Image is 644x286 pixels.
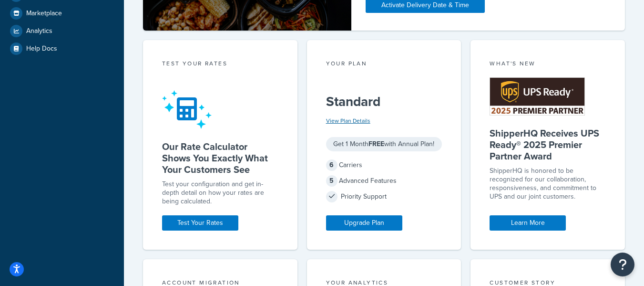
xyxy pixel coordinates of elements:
div: Test your rates [162,59,278,70]
span: 5 [326,175,337,187]
span: Analytics [26,27,52,35]
a: Marketplace [7,5,117,22]
h5: Standard [326,94,442,109]
a: Learn More [490,215,566,231]
p: ShipperHQ is honored to be recognized for our collaboration, responsiveness, and commitment to UP... [490,167,606,201]
div: Advanced Features [326,174,442,188]
div: Your Plan [326,59,442,70]
a: Test Your Rates [162,215,238,231]
button: Open Resource Center [611,253,634,276]
strong: FREE [368,139,384,149]
a: View Plan Details [326,117,370,125]
a: Help Docs [7,40,117,57]
a: Upgrade Plan [326,215,402,231]
div: Carriers [326,159,442,172]
h5: ShipperHQ Receives UPS Ready® 2025 Premier Partner Award [490,127,606,162]
span: Help Docs [26,45,57,53]
div: Get 1 Month with Annual Plan! [326,137,442,151]
div: Priority Support [326,190,442,203]
span: Marketplace [26,10,62,18]
div: Test your configuration and get in-depth detail on how your rates are being calculated. [162,180,278,206]
span: 6 [326,159,337,171]
h5: Our Rate Calculator Shows You Exactly What Your Customers See [162,141,278,175]
a: Analytics [7,22,117,40]
div: What's New [490,59,606,70]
